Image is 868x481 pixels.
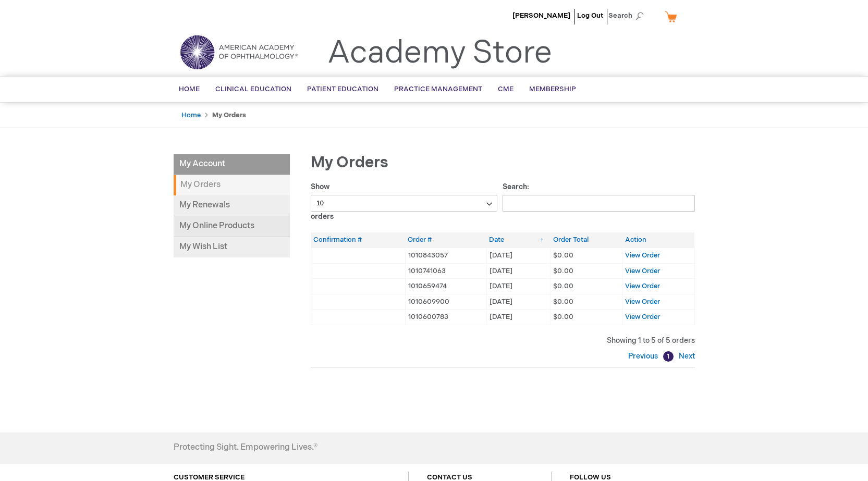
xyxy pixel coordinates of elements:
a: Previous [628,352,661,361]
h4: Protecting Sight. Empowering Lives.® [174,443,317,452]
th: Order #: activate to sort column ascending [405,232,486,248]
td: [DATE] [486,294,550,310]
th: Confirmation #: activate to sort column ascending [311,232,405,248]
a: View Order [625,313,660,321]
a: [PERSON_NAME] [512,11,570,20]
td: [DATE] [486,248,550,263]
span: Clinical Education [215,85,291,93]
a: Home [181,111,201,119]
label: Search: [503,182,695,207]
span: Search [608,5,648,26]
a: View Order [625,282,660,290]
td: 1010843057 [405,248,486,263]
td: [DATE] [486,263,550,279]
span: My Orders [311,153,388,172]
td: [DATE] [486,279,550,294]
span: Practice Management [394,85,482,93]
td: 1010741063 [405,263,486,279]
a: 1 [663,351,674,362]
a: View Order [625,267,660,275]
a: Academy Store [327,34,552,72]
a: My Online Products [174,216,290,237]
span: $0.00 [553,313,573,321]
td: [DATE] [486,310,550,325]
span: $0.00 [553,298,573,306]
a: My Renewals [174,195,290,216]
span: Membership [529,85,576,93]
a: My Wish List [174,237,290,257]
strong: My Orders [212,111,246,119]
select: Showorders [311,195,498,212]
label: Show orders [311,182,498,221]
span: $0.00 [553,251,573,260]
a: Log Out [577,11,603,20]
strong: My Orders [174,175,290,195]
a: View Order [625,251,660,260]
div: Showing 1 to 5 of 5 orders [311,336,695,346]
th: Action: activate to sort column ascending [622,232,694,248]
a: View Order [625,298,660,306]
td: 1010600783 [405,310,486,325]
th: Order Total: activate to sort column ascending [551,232,622,248]
td: 1010659474 [405,279,486,294]
td: 1010609900 [405,294,486,310]
span: Patient Education [307,85,378,93]
input: Search: [503,195,695,212]
a: Next [676,352,695,361]
span: Home [179,85,200,93]
span: CME [498,85,514,93]
span: $0.00 [553,282,573,290]
th: Date: activate to sort column ascending [486,232,550,248]
span: $0.00 [553,267,573,275]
